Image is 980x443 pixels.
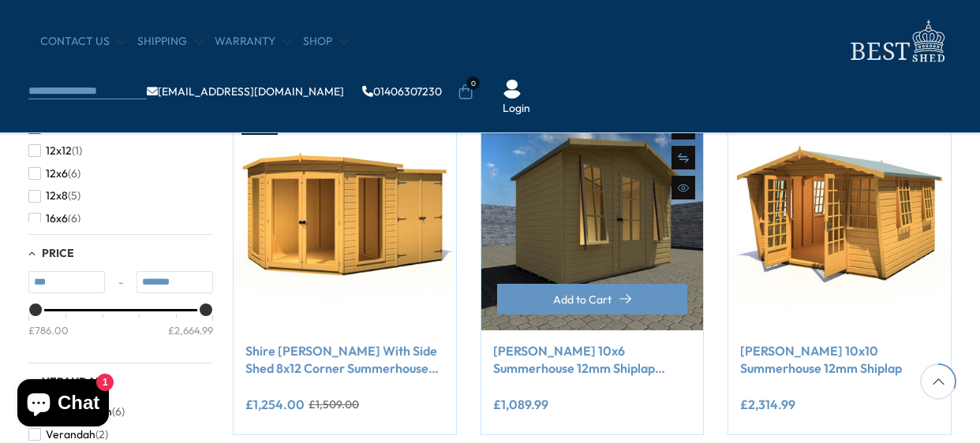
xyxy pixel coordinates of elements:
[503,80,522,99] img: User Icon
[72,144,82,158] span: (1)
[46,428,95,441] span: Verandah
[362,86,442,97] a: 01406307230
[28,271,105,293] input: Min value
[493,398,548,411] ins: £1,089.99
[69,121,81,135] span: (6)
[28,207,80,230] button: 16x6
[40,34,125,50] a: CONTACT US
[28,140,82,162] button: 12x12
[168,323,213,337] div: £2,664.99
[13,379,114,430] inbox-online-store-chat: Shopify online store chat
[303,34,348,50] a: Shop
[503,101,530,117] a: Login
[137,34,203,50] a: Shipping
[234,108,456,330] img: Shire Barclay With Side Shed 8x12 Corner Summerhouse 12mm Interlock Cladding - Best Shed
[28,184,80,207] button: 12x8
[46,212,68,225] span: 16x6
[68,167,80,181] span: (6)
[68,189,80,203] span: (5)
[68,212,80,225] span: (6)
[841,16,952,67] img: logo
[497,284,688,315] button: Add to Cart
[553,294,612,305] span: Add to Cart
[458,84,473,100] a: 0
[493,342,692,378] a: [PERSON_NAME] 10x6 Summerhouse 12mm Shiplap cladding
[46,121,69,135] span: 10x8
[245,398,305,411] ins: £1,254.00
[95,428,108,441] span: (2)
[46,167,68,181] span: 12x6
[105,275,137,291] span: -
[309,399,359,410] del: £1,509.00
[740,398,795,411] ins: £2,314.99
[137,271,213,293] input: Max value
[46,144,72,158] span: 12x12
[466,76,480,90] span: 0
[28,323,69,337] div: £786.00
[112,405,125,419] span: (6)
[147,86,344,97] a: [EMAIL_ADDRESS][DOMAIN_NAME]
[245,342,444,378] a: Shire [PERSON_NAME] With Side Shed 8x12 Corner Summerhouse 12mm Interlock Cladding
[28,309,213,351] div: Price
[28,162,80,185] button: 12x6
[740,342,939,378] a: [PERSON_NAME] 10x10 Summerhouse 12mm Shiplap
[46,189,68,203] span: 12x8
[42,246,74,260] span: Price
[42,374,103,389] span: Verandah
[215,34,291,50] a: Warranty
